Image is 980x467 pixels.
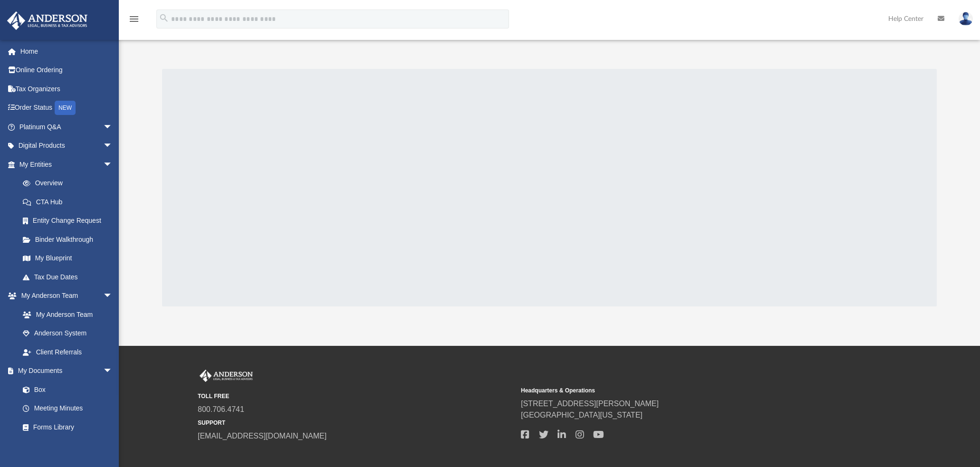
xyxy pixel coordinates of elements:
span: arrow_drop_down [103,286,122,306]
small: SUPPORT [198,419,514,427]
i: menu [128,13,140,25]
a: Box [13,380,117,399]
a: Digital Productsarrow_drop_down [7,136,127,155]
a: My Anderson Team [13,305,117,324]
a: My Entitiesarrow_drop_down [7,155,127,174]
span: arrow_drop_down [103,117,122,137]
a: Anderson System [13,324,122,343]
a: Tax Due Dates [13,267,127,286]
a: Forms Library [13,418,117,437]
a: Online Ordering [7,61,127,80]
small: TOLL FREE [198,392,514,400]
a: Platinum Q&Aarrow_drop_down [7,117,127,136]
a: Tax Organizers [7,79,127,98]
i: search [159,13,169,23]
img: Anderson Advisors Platinum Portal [4,11,90,30]
a: 800.706.4741 [198,405,244,413]
a: [GEOGRAPHIC_DATA][US_STATE] [521,411,643,419]
a: [EMAIL_ADDRESS][DOMAIN_NAME] [198,432,327,440]
img: Anderson Advisors Platinum Portal [198,370,255,382]
a: Entity Change Request [13,211,127,230]
a: My Anderson Teamarrow_drop_down [7,286,122,305]
a: My Documentsarrow_drop_down [7,362,122,381]
a: Order StatusNEW [7,98,127,118]
a: Home [7,42,127,61]
span: arrow_drop_down [103,362,122,381]
a: CTA Hub [13,192,127,211]
a: Binder Walkthrough [13,230,127,249]
img: User Pic [959,12,973,26]
span: arrow_drop_down [103,136,122,156]
small: Headquarters & Operations [521,386,837,395]
a: My Blueprint [13,249,122,268]
a: [STREET_ADDRESS][PERSON_NAME] [521,400,659,408]
span: arrow_drop_down [103,155,122,174]
a: menu [128,18,140,25]
a: Client Referrals [13,343,122,362]
a: Meeting Minutes [13,399,122,418]
a: Overview [13,174,127,193]
div: NEW [55,101,76,115]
